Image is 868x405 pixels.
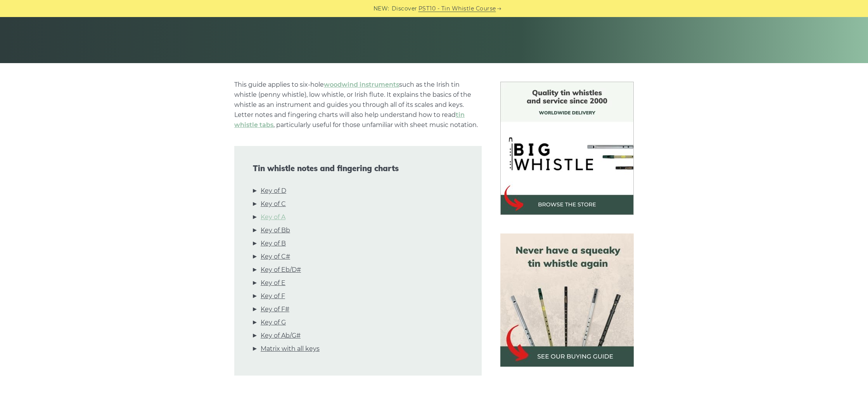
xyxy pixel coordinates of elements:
[261,225,290,235] a: Key of Bb
[261,265,301,275] a: Key of Eb/D#
[261,239,286,249] a: Key of B
[261,304,289,314] a: Key of F#
[261,186,286,196] a: Key of D
[500,82,634,215] img: BigWhistle Tin Whistle Store
[253,164,463,173] span: Tin whistle notes and fingering charts
[373,4,389,13] span: NEW:
[261,291,285,301] a: Key of F
[392,4,417,13] span: Discover
[418,4,496,13] a: PST10 - Tin Whistle Course
[500,233,634,367] img: tin whistle buying guide
[261,331,301,341] a: Key of Ab/G#
[261,317,286,328] a: Key of G
[261,344,320,354] a: Matrix with all keys
[261,278,285,288] a: Key of E
[261,252,290,262] a: Key of C#
[261,212,285,222] a: Key of A
[261,199,286,209] a: Key of C
[324,81,399,88] a: woodwind instruments
[234,80,482,130] p: This guide applies to six-hole such as the Irish tin whistle (penny whistle), low whistle, or Iri...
